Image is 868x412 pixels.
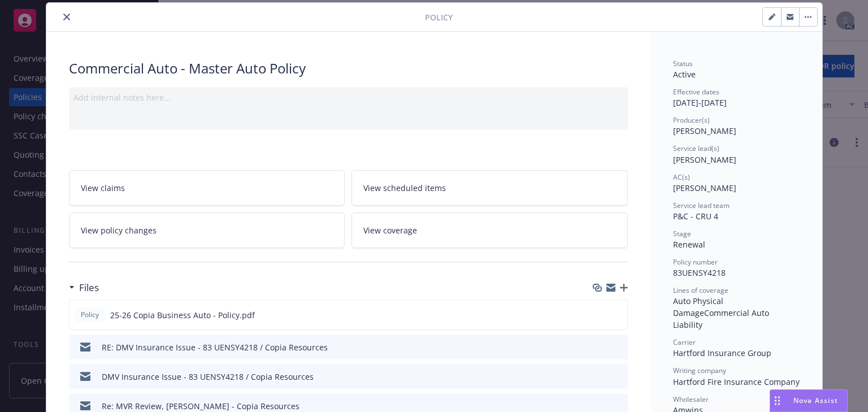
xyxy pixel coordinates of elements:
[673,348,771,358] span: Hartford Insurance Group
[673,239,705,250] span: Renewal
[673,229,691,238] span: Stage
[613,400,623,412] button: preview file
[770,389,848,412] button: Nova Assist
[673,296,726,318] span: Auto Physical Damage
[351,212,628,248] a: View coverage
[793,396,838,405] span: Nova Assist
[613,341,623,353] button: preview file
[69,280,99,295] div: Files
[673,307,771,330] span: Commercial Auto Liability
[60,10,73,24] button: close
[69,59,628,78] div: Commercial Auto - Master Auto Policy
[73,92,623,103] div: Add internal notes here...
[595,400,604,412] button: download file
[69,212,345,248] a: View policy changes
[673,87,800,109] div: [DATE] - [DATE]
[673,183,736,193] span: [PERSON_NAME]
[613,371,623,383] button: preview file
[673,125,736,136] span: [PERSON_NAME]
[363,224,417,236] span: View coverage
[102,400,300,412] div: Re: MVR Review, [PERSON_NAME] - Copia Resources
[673,144,719,153] span: Service lead(s)
[613,309,623,321] button: preview file
[673,172,690,182] span: AC(s)
[595,371,604,383] button: download file
[79,280,99,295] h3: Files
[673,267,726,278] span: 83UENSY4218
[673,69,696,80] span: Active
[673,201,730,210] span: Service lead team
[673,366,726,375] span: Writing company
[673,211,718,222] span: P&C - CRU 4
[81,182,125,194] span: View claims
[69,170,345,206] a: View claims
[79,310,101,320] span: Policy
[673,337,696,347] span: Carrier
[673,59,693,68] span: Status
[102,341,328,353] div: RE: DMV Insurance Issue - 83 UENSY4218 / Copia Resources
[351,170,628,206] a: View scheduled items
[110,309,255,321] span: 25-26 Copia Business Auto - Policy.pdf
[595,341,604,353] button: download file
[673,87,719,97] span: Effective dates
[594,309,604,321] button: download file
[673,257,718,267] span: Policy number
[673,115,710,125] span: Producer(s)
[102,371,314,383] div: DMV Insurance Issue - 83 UENSY4218 / Copia Resources
[673,376,800,387] span: Hartford Fire Insurance Company
[673,285,728,295] span: Lines of coverage
[673,154,736,165] span: [PERSON_NAME]
[770,390,784,411] div: Drag to move
[673,394,709,404] span: Wholesaler
[81,224,157,236] span: View policy changes
[425,11,453,23] span: Policy
[363,182,446,194] span: View scheduled items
